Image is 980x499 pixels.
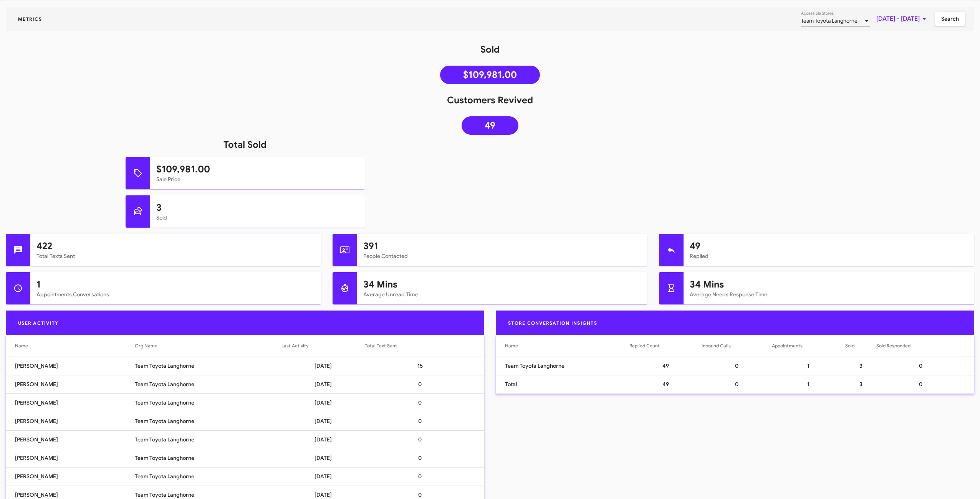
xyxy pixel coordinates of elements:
[505,342,629,350] div: Name
[496,357,629,375] td: Team Toyota Langhorne
[690,252,968,260] mat-card-subtitle: Replied
[365,342,397,350] div: Total Text Sent
[281,357,365,375] td: [DATE]
[363,240,642,252] h1: 391
[702,342,772,350] div: Inbound Calls
[281,412,365,430] td: [DATE]
[135,375,281,393] td: Team Toyota Langhorne
[36,278,315,291] h1: 1
[485,122,495,129] span: 49
[156,202,359,214] h1: 3
[15,342,28,350] div: Name
[135,412,281,430] td: Team Toyota Langhorne
[12,320,65,326] span: User Activity
[135,467,281,486] td: Team Toyota Langhorne
[690,278,968,291] h1: 34 Mins
[156,214,359,221] mat-card-subtitle: Sold
[365,375,484,393] td: 0
[772,357,845,375] td: 1
[702,357,772,375] td: 0
[629,342,660,350] div: Replied Count
[876,12,929,26] span: [DATE] - [DATE]
[772,342,845,350] div: Appointments
[870,12,935,26] button: [DATE] - [DATE]
[365,393,484,412] td: 0
[690,240,968,252] h1: 49
[6,412,135,430] td: [PERSON_NAME]
[36,252,315,260] mat-card-subtitle: Total Texts Sent
[629,342,702,350] div: Replied Count
[135,342,157,350] div: Org Name
[876,342,965,350] div: Sold Responded
[876,357,974,375] td: 0
[502,320,603,326] span: Store Conversation Insights
[12,16,48,22] span: Metrics
[135,449,281,467] td: Team Toyota Langhorne
[845,357,877,375] td: 3
[156,175,359,183] mat-card-subtitle: Sale Price
[876,342,910,350] div: Sold Responded
[702,342,731,350] div: Inbound Calls
[365,357,484,375] td: 15
[365,412,484,430] td: 0
[6,393,135,412] td: [PERSON_NAME]
[135,357,281,375] td: Team Toyota Langhorne
[365,342,475,350] div: Total Text Sent
[135,393,281,412] td: Team Toyota Langhorne
[281,375,365,393] td: [DATE]
[365,449,484,467] td: 0
[6,449,135,467] td: [PERSON_NAME]
[281,430,365,449] td: [DATE]
[281,449,365,467] td: [DATE]
[935,12,965,26] button: Search
[845,342,877,350] div: Sold
[281,342,365,350] div: Last Activity
[36,291,315,298] mat-card-subtitle: Appointments Conversations
[496,375,629,393] td: Total
[772,342,803,350] div: Appointments
[845,342,854,350] div: Sold
[363,291,642,298] mat-card-subtitle: Average Unread Time
[629,375,702,393] td: 49
[156,163,359,175] h1: $109,981.00
[6,467,135,486] td: [PERSON_NAME]
[505,342,518,350] div: Name
[365,467,484,486] td: 0
[690,291,968,298] mat-card-subtitle: Average Needs Response Time
[281,342,308,350] div: Last Activity
[876,375,974,393] td: 0
[363,252,642,260] mat-card-subtitle: People Contacted
[772,375,845,393] td: 1
[845,375,877,393] td: 3
[702,375,772,393] td: 0
[36,240,315,252] h1: 422
[6,357,135,375] td: [PERSON_NAME]
[281,467,365,486] td: [DATE]
[363,278,642,291] h1: 34 Mins
[365,430,484,449] td: 0
[801,17,857,24] span: Team Toyota Langhorne
[135,342,281,350] div: Org Name
[6,430,135,449] td: [PERSON_NAME]
[6,375,135,393] td: [PERSON_NAME]
[281,393,365,412] td: [DATE]
[135,430,281,449] td: Team Toyota Langhorne
[629,357,702,375] td: 49
[941,12,959,26] span: Search
[463,71,517,79] span: $109,981.00
[15,342,135,350] div: Name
